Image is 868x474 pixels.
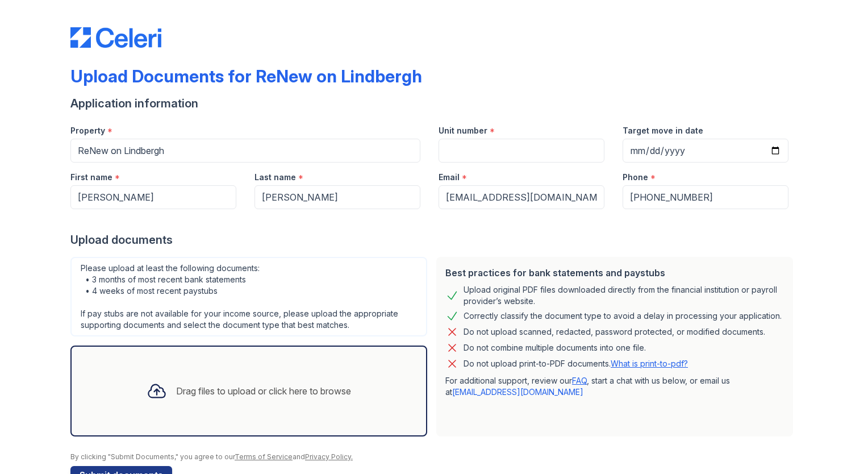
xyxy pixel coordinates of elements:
div: Correctly classify the document type to avoid a delay in processing your application. [464,309,782,323]
div: Application information [70,95,798,111]
a: What is print-to-pdf? [611,359,688,368]
label: Unit number [439,125,487,136]
div: Do not upload scanned, redacted, password protected, or modified documents. [464,325,765,339]
div: Best practices for bank statements and paystubs [445,266,784,280]
div: Do not combine multiple documents into one file. [464,341,646,355]
div: Upload Documents for ReNew on Lindbergh [70,66,422,86]
div: Please upload at least the following documents: • 3 months of most recent bank statements • 4 wee... [70,257,427,336]
div: By clicking "Submit Documents," you agree to our and [70,452,798,461]
p: For additional support, review our , start a chat with us below, or email us at [445,375,784,398]
a: Privacy Policy. [305,452,353,461]
label: First name [70,172,112,183]
div: Upload documents [70,232,798,248]
label: Email [439,172,460,183]
div: Upload original PDF files downloaded directly from the financial institution or payroll provider’... [464,284,784,307]
label: Property [70,125,105,136]
div: Drag files to upload or click here to browse [176,384,351,398]
img: CE_Logo_Blue-a8612792a0a2168367f1c8372b55b34899dd931a85d93a1a3d3e32e68fde9ad4.png [70,27,161,48]
label: Phone [623,172,648,183]
a: FAQ [572,376,587,385]
a: Terms of Service [235,452,293,461]
a: [EMAIL_ADDRESS][DOMAIN_NAME] [452,387,583,397]
iframe: chat widget [820,429,857,463]
label: Target move in date [623,125,703,136]
p: Do not upload print-to-PDF documents. [464,358,688,369]
label: Last name [254,172,296,183]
